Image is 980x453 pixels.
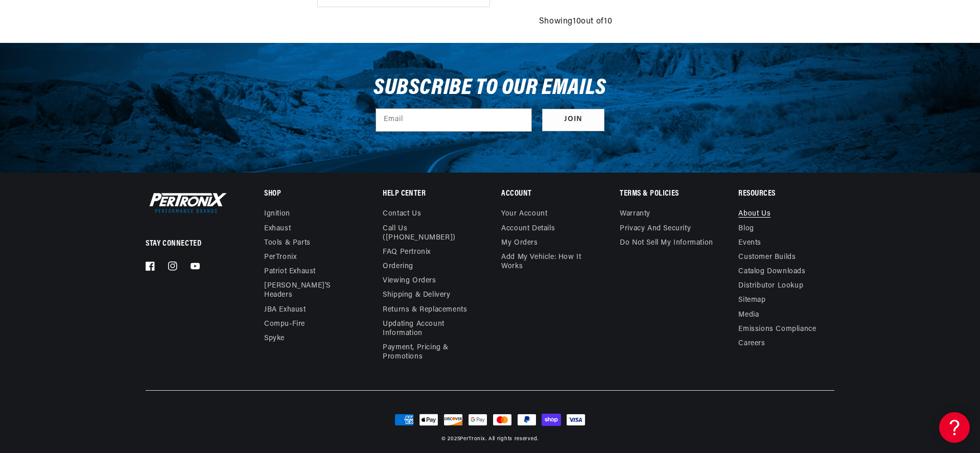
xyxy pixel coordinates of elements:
[264,265,316,279] a: Patriot Exhaust
[738,209,771,221] a: About Us
[539,15,612,29] span: Showing 10 out of 10
[383,222,471,245] a: Call Us ([PHONE_NUMBER])
[620,209,650,221] a: Warranty
[264,222,291,236] a: Exhaust
[738,293,765,307] a: Sitemap
[620,222,691,236] a: Privacy and Security
[501,209,547,221] a: Your account
[441,436,486,442] small: © 2025 .
[383,303,467,317] a: Returns & Replacements
[738,337,765,351] a: Careers
[383,317,471,341] a: Updating Account Information
[738,322,816,337] a: Emissions compliance
[264,279,352,302] a: [PERSON_NAME]'s Headers
[501,236,538,250] a: My orders
[264,209,290,221] a: Ignition
[501,222,555,236] a: Account details
[738,222,754,236] a: Blog
[542,109,604,132] button: Subscribe
[383,288,450,302] a: Shipping & Delivery
[501,250,597,274] a: Add My Vehicle: How It Works
[738,279,803,293] a: Distributor Lookup
[376,109,531,131] input: Email
[460,436,485,442] a: PerTronix
[620,236,713,250] a: Do not sell my information
[374,79,606,98] h3: Subscribe to our emails
[264,317,305,331] a: Compu-Fire
[738,236,761,250] a: Events
[738,250,796,265] a: Customer Builds
[738,308,759,322] a: Media
[264,236,311,250] a: Tools & Parts
[146,190,227,215] img: Pertronix
[383,274,436,288] a: Viewing Orders
[383,341,478,364] a: Payment, Pricing & Promotions
[383,259,413,274] a: Ordering
[383,245,431,259] a: FAQ Pertronix
[264,331,285,346] a: Spyke
[264,250,296,265] a: PerTronix
[383,209,421,221] a: Contact us
[264,303,306,317] a: JBA Exhaust
[738,265,805,279] a: Catalog Downloads
[146,239,231,249] p: Stay Connected
[488,436,539,442] small: All rights reserved.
